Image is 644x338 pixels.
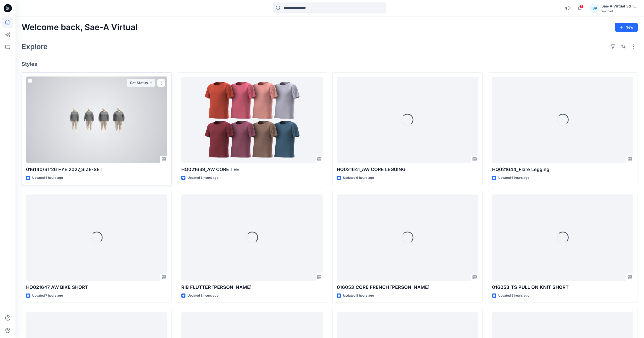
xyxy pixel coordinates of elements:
p: Updated 7 hours ago [32,293,63,298]
p: HQ021639_AW CORE TEE [181,166,323,173]
p: 016053_CORE FRENCH [PERSON_NAME] [337,284,478,291]
a: HQ021639_AW CORE TEE [181,77,323,163]
p: RIB FLUTTER [PERSON_NAME] [181,284,323,291]
div: Walmart [601,9,638,13]
button: New [615,23,638,32]
div: SA [590,4,599,13]
p: HQ021647_AW BIKE SHORT [26,284,167,291]
a: 016140/S1'26 FYE 2027_SIZE-SET [26,77,167,163]
p: Updated 8 hours ago [343,293,374,298]
p: Updated 5 hours ago [32,175,63,181]
p: 016140/S1'26 FYE 2027_SIZE-SET [26,166,167,173]
h2: Welcome back, Sae-A Virtual [22,23,137,32]
div: Sae-A Virtual 3d Team [601,3,638,9]
p: HQ021641_AW CORE LEGGING [337,166,478,173]
p: Updated 8 hours ago [188,293,218,298]
p: Updated 6 hours ago [188,175,218,181]
p: HQ021644_Flare Legging [492,166,633,173]
h4: Styles [22,61,638,67]
p: Updated 6 hours ago [498,175,529,181]
span: 1 [580,4,584,8]
p: Updated 9 hours ago [498,293,529,298]
h2: Explore [22,42,48,51]
p: 016053_TS PULL ON KNIT SHORT [492,284,633,291]
p: Updated 6 hours ago [343,175,374,181]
